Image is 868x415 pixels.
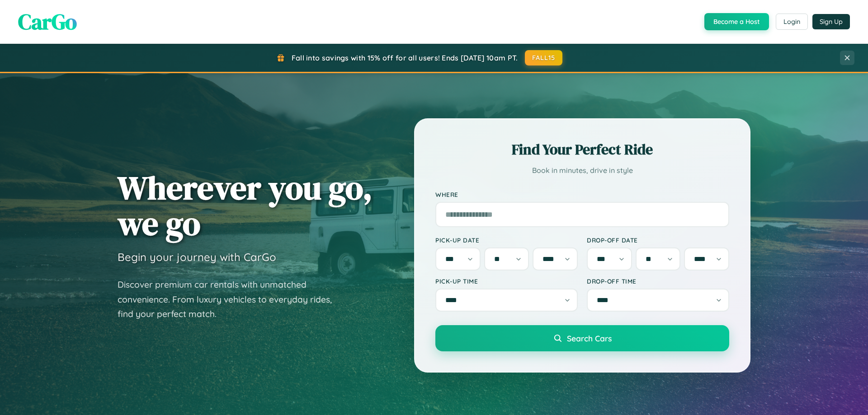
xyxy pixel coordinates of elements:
span: Fall into savings with 15% off for all users! Ends [DATE] 10am PT. [292,53,518,62]
label: Pick-up Date [435,236,578,244]
button: FALL15 [525,50,563,65]
button: Sign Up [812,14,850,29]
h2: Find Your Perfect Ride [435,140,729,159]
label: Drop-off Time [587,277,729,285]
p: Book in minutes, drive in style [435,164,729,177]
button: Search Cars [435,325,729,351]
span: Search Cars [567,333,612,343]
label: Where [435,191,729,198]
span: CarGo [18,7,77,37]
h1: Wherever you go, we go [118,170,373,241]
label: Drop-off Date [587,236,729,244]
h3: Begin your journey with CarGo [118,250,276,264]
label: Pick-up Time [435,277,578,285]
button: Become a Host [704,13,769,30]
button: Login [776,14,808,30]
p: Discover premium car rentals with unmatched convenience. From luxury vehicles to everyday rides, ... [118,277,344,322]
